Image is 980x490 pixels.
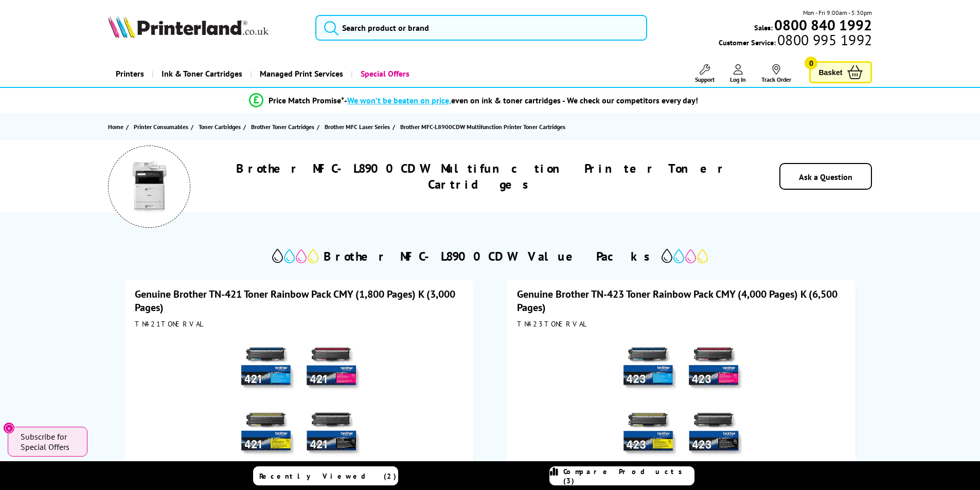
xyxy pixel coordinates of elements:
h1: Brother MFC-L8900CDW Multifunction Printer Toner Cartridges [221,160,741,192]
a: Special Offers [351,61,417,87]
a: 0800 840 1992 [773,20,872,30]
span: Log In [730,76,746,83]
img: Brother MFC-L8900CDW Multifunction Printer Toner Cartridges [123,161,175,212]
span: Brother MFC-L8900CDW Multifunction Printer Toner Cartridges [400,123,565,131]
div: TN423TONERVAL [517,319,845,329]
img: Brother TN-423 Toner Rainbow Pack CMY (4,000 Pages) K (6,500 Pages) [617,334,745,462]
img: Printerland Logo [108,15,269,38]
a: Brother Toner Cartridges [251,121,317,132]
a: Compare Products (3) [549,466,694,485]
li: modal_Promise [84,92,864,110]
span: Subscribe for Special Offers [21,431,77,452]
a: Printers [108,61,152,87]
a: Toner Cartridges [199,121,243,132]
a: Home [108,121,126,132]
span: Recently Viewed (2) [259,471,397,481]
span: Customer Service: [719,35,872,47]
a: Printerland Logo [108,15,303,40]
a: Brother MFC Laser Series [325,121,393,132]
a: Recently Viewed (2) [253,466,398,485]
a: Genuine Brother TN-421 Toner Rainbow Pack CMY (1,800 Pages) K (3,000 Pages) [135,287,455,314]
span: Brother Toner Cartridges [251,121,314,132]
span: Ink & Toner Cartridges [162,61,242,87]
span: Brother MFC Laser Series [325,121,390,132]
span: Basket [818,65,842,79]
a: Support [695,64,715,83]
a: Basket 0 [809,61,872,83]
span: 0 [805,57,817,69]
span: Sales: [754,23,773,32]
a: Printer Consumables [134,121,191,132]
span: We won’t be beaten on price, [347,95,451,105]
a: Ink & Toner Cartridges [152,61,250,87]
span: Mon - Fri 9:00am - 5:30pm [803,8,872,17]
span: Support [695,76,715,83]
div: TN421TONERVAL [135,319,463,329]
b: 0800 840 1992 [774,15,872,34]
h2: Brother MFC-L8900CDW Value Packs [324,248,656,264]
input: Search product or brand [315,15,647,41]
div: - even on ink & toner cartridges - We check our competitors every day! [344,95,698,105]
span: 0800 995 1992 [776,35,872,45]
a: Genuine Brother TN-423 Toner Rainbow Pack CMY (4,000 Pages) K (6,500 Pages) [517,287,838,314]
a: Ask a Question [799,172,852,182]
span: Printer Consumables [134,121,188,132]
a: Managed Print Services [250,61,351,87]
button: Close [3,422,15,434]
a: Track Order [761,64,791,83]
span: Price Match Promise* [269,95,344,105]
span: Toner Cartridges [199,121,241,132]
a: Log In [730,64,746,83]
img: Brother TN-421 Toner Rainbow Pack CMY (1,800 Pages) K (3,000 Pages) [235,334,363,462]
span: Compare Products (3) [563,467,694,485]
